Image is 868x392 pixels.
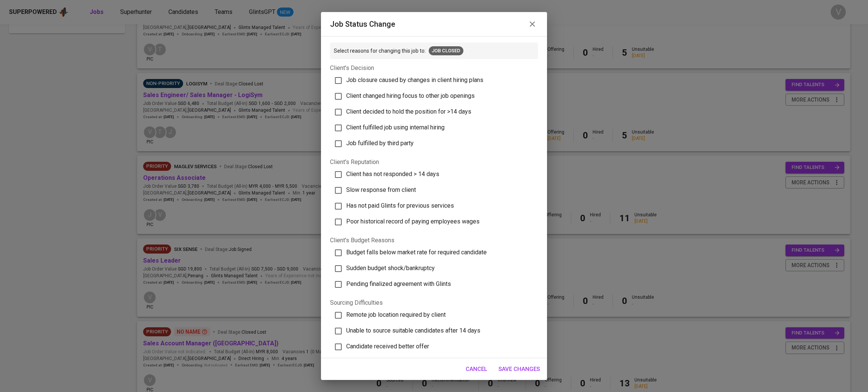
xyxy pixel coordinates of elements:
span: Unable to source suitable candidates after 14 days [346,327,480,334]
h6: Job status change [330,18,395,30]
span: Save Changes [498,364,540,374]
span: Candidate received better offer [346,343,429,350]
p: Sourcing Difficulties [330,298,538,307]
button: Cancel [462,361,491,377]
span: Has not paid Glints for previous services [346,202,454,209]
span: Job Closed [429,47,463,55]
span: Slow response from client [346,186,416,193]
span: Client fulfilled job using internal hiring [346,124,445,131]
p: Select reasons for changing this job to: [334,47,426,55]
span: Job fulfilled by third party [346,140,414,147]
p: Client's Reputation [330,158,538,167]
span: Cancel [466,364,487,374]
span: Pending finalized agreement with Glints [346,280,451,287]
span: Client decided to hold the position for >14 days [346,108,471,115]
span: Poor historical record of paying employees wages [346,218,480,225]
span: Job closure caused by changes in client hiring plans [346,76,483,84]
p: Client's Decision [330,64,538,73]
span: Budget falls below market rate for required candidate [346,249,487,256]
span: Sudden budget shock/bankruptcy [346,264,435,272]
span: Client has not responded > 14 days [346,170,439,178]
button: Save Changes [494,361,544,377]
span: Remote job location required by client [346,311,446,318]
p: Client's Budget Reasons [330,236,538,245]
span: Client changed hiring focus to other job openings [346,92,475,99]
